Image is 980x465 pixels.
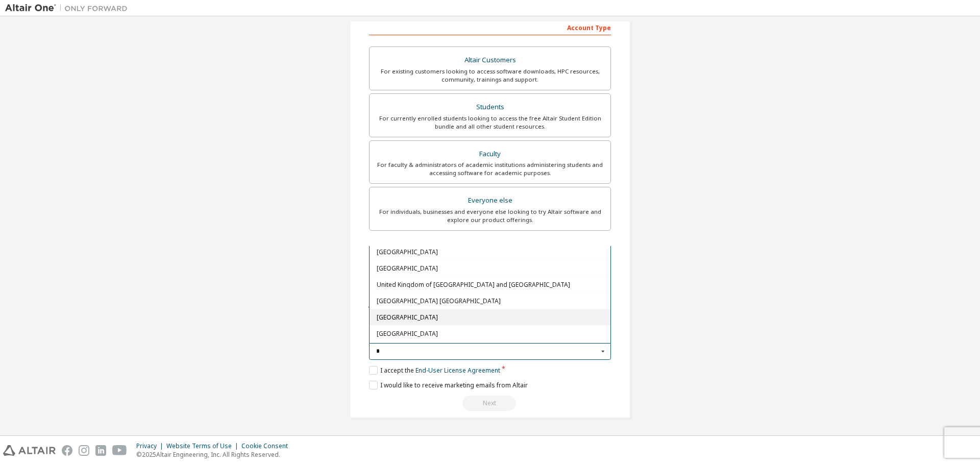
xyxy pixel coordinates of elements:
div: Everyone else [376,193,604,208]
label: I would like to receive marketing emails from Altair [369,381,528,389]
div: Website Terms of Use [166,442,241,450]
label: I accept the [369,366,500,375]
div: Faculty [376,147,604,161]
img: facebook.svg [62,445,72,456]
div: Account Type [369,19,611,35]
span: [GEOGRAPHIC_DATA] [GEOGRAPHIC_DATA] [377,298,604,304]
span: [GEOGRAPHIC_DATA] [377,331,604,337]
div: Cookie Consent [241,442,294,450]
div: For currently enrolled students looking to access the free Altair Student Edition bundle and all ... [376,114,604,131]
div: For faculty & administrators of academic institutions administering students and accessing softwa... [376,161,604,177]
a: End-User License Agreement [415,366,500,375]
div: Privacy [136,442,166,450]
div: For individuals, businesses and everyone else looking to try Altair software and explore our prod... [376,208,604,224]
div: Students [376,100,604,114]
p: © 2025 Altair Engineering, Inc. All Rights Reserved. [136,450,294,459]
span: [GEOGRAPHIC_DATA] [377,314,604,321]
div: Read and acccept EULA to continue [369,396,611,411]
img: Altair One [5,3,133,13]
img: linkedin.svg [95,445,106,456]
div: Altair Customers [376,53,604,67]
img: youtube.svg [112,445,127,456]
img: altair_logo.svg [3,445,56,456]
span: [GEOGRAPHIC_DATA] [377,266,604,272]
span: [GEOGRAPHIC_DATA] [377,250,604,256]
img: instagram.svg [79,445,89,456]
span: United Kingdom of [GEOGRAPHIC_DATA] and [GEOGRAPHIC_DATA] [377,282,604,288]
div: For existing customers looking to access software downloads, HPC resources, community, trainings ... [376,67,604,84]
